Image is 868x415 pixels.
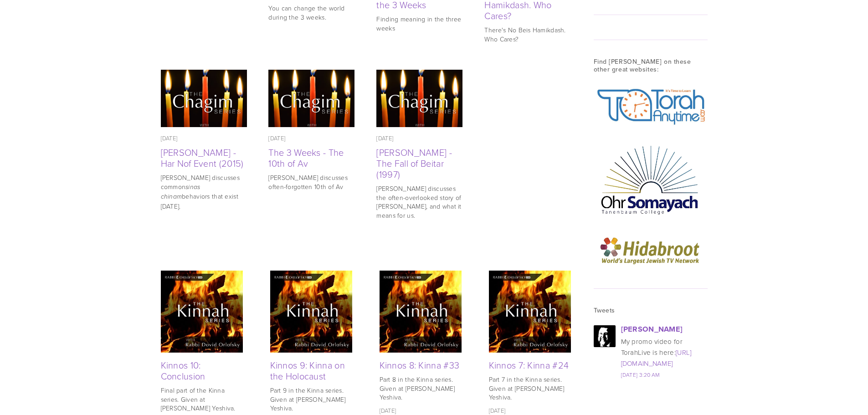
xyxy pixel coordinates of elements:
[380,375,462,402] p: Part 8 in the Kinna series. Given at [PERSON_NAME] Yeshiva.
[161,134,178,142] time: [DATE]
[594,395,670,405] iframe: Twitter Follow Button
[489,406,506,415] time: [DATE]
[376,56,462,142] img: Tisha B'Av - The Fall of Beitar (1997)
[161,359,205,382] a: Kinnos 10: Conclusion
[489,375,571,402] p: Part 7 in the Kinna series. Given at [PERSON_NAME] Yeshiva.
[161,146,244,169] a: [PERSON_NAME] - Har Nof Event (2015)
[161,70,247,127] a: Tisha B'Av - Har Nof Event (2015)
[621,371,660,379] a: [DATE] 3:20 AM
[594,84,708,128] img: TorahAnytimeAlpha.jpg
[268,146,344,169] a: The 3 Weeks - The 10th of Av
[484,26,570,43] p: There's No Beis Hamikdash. Who Cares?
[380,406,396,415] time: [DATE]
[376,15,462,32] p: Finding meaning in the three weeks
[376,134,393,142] time: [DATE]
[268,134,285,142] time: [DATE]
[268,70,354,127] a: The 3 Weeks - The 10th of Av
[161,271,243,353] img: Kinnos 10: Conclusion
[376,184,462,220] p: [PERSON_NAME] discusses the often-overlooked story of [PERSON_NAME], and what it means for us.
[489,271,571,353] img: Kinnos 7: Kinna #24
[376,146,452,180] a: [PERSON_NAME] - The Fall of Beitar (1997)
[270,359,345,382] a: Kinnos 9: Kinna on the Holocaust
[270,386,352,413] p: Part 9 in the Kinna series. Given at [PERSON_NAME] Yeshiva.
[161,173,247,210] p: [PERSON_NAME] discusses common behaviors that exist [DATE].
[268,4,354,21] p: You can change the world during the 3 weeks.
[594,230,708,271] img: logo_en.png
[161,386,243,413] p: Final part of the Kinna series. Given at [PERSON_NAME] Yeshiva.
[380,359,460,371] a: Kinnos 8: Kinna #33
[380,271,462,353] img: Kinnos 8: Kinna #33
[621,336,708,369] div: My promo video for TorahLive is here:
[270,271,352,353] img: Kinnos 9: Kinna on the Holocaust
[376,70,462,127] a: Tisha B'Av - The Fall of Beitar (1997)
[161,56,247,142] img: Tisha B'Av - Har Nof Event (2015)
[268,56,354,142] img: The 3 Weeks - The 10th of Av
[621,323,683,334] a: [PERSON_NAME]
[594,307,708,314] h3: Tweets
[489,359,569,371] a: Kinnos 7: Kinna #24
[594,58,708,73] h3: Find [PERSON_NAME] on these other great websites:
[594,139,708,219] img: OhrSomayach Logo
[594,325,616,347] img: gkDPMaBV_normal.jpg
[268,173,354,191] p: [PERSON_NAME] discusses often-forgotten 10th of Av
